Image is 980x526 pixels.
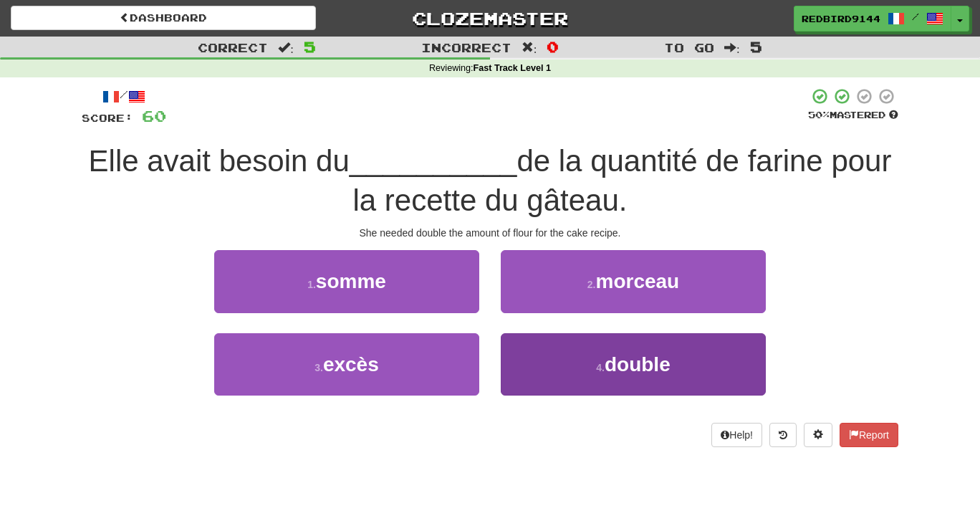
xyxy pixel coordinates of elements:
a: Dashboard [11,6,316,30]
div: Mastered [808,109,898,122]
a: Clozemaster [337,6,643,31]
span: __________ [350,144,517,178]
span: Elle avait besoin du [89,144,350,178]
span: / [912,11,919,21]
span: 50 % [808,109,830,120]
span: Score: [82,112,133,124]
span: somme [316,270,386,292]
span: To go [664,40,714,54]
button: Round history (alt+y) [769,423,797,447]
div: She needed double the amount of flour for the cake recipe. [82,226,898,240]
span: RedBird9144 [802,12,880,25]
span: morceau [595,270,679,292]
span: : [724,42,740,54]
small: 2 . [587,279,596,290]
span: Correct [198,40,268,54]
small: 1 . [307,279,316,290]
span: excès [323,353,379,376]
span: 0 [547,38,559,55]
button: 1.somme [214,250,479,312]
small: 3 . [314,362,323,373]
strong: Fast Track Level 1 [474,63,552,73]
span: 5 [304,38,316,55]
span: : [278,42,294,54]
button: 2.morceau [501,250,766,312]
span: 60 [142,107,166,125]
span: Incorrect [421,40,511,54]
span: : [522,42,537,54]
button: Help! [711,423,762,447]
button: Report [840,423,898,447]
span: 5 [750,38,762,55]
button: 4.double [501,333,766,396]
button: 3.excès [214,333,479,396]
a: RedBird9144 / [794,6,951,32]
div: / [82,87,166,105]
span: double [605,353,671,376]
span: de la quantité de farine pour la recette du gâteau. [353,144,892,217]
small: 4 . [596,362,605,373]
